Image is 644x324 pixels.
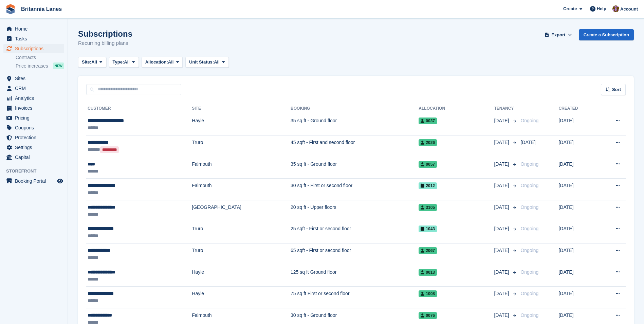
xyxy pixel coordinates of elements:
span: Site: [82,59,91,66]
td: [DATE] [558,200,597,222]
span: 2067 [419,247,437,254]
span: 0037 [419,118,437,124]
span: Storefront [6,168,68,175]
td: [DATE] [558,136,597,157]
button: Export [544,29,573,40]
td: Falmouth [192,179,291,200]
td: Truro [192,222,291,244]
span: All [168,59,174,66]
th: Tenancy [494,103,518,114]
td: 65 sqft - First or second floor [291,244,419,265]
a: menu [3,84,64,93]
span: 2012 [419,182,437,189]
th: Created [558,103,597,114]
span: [DATE] [494,139,510,146]
td: [DATE] [558,179,597,200]
span: Ongoing [520,269,538,275]
span: Ongoing [520,248,538,253]
span: Home [15,24,56,34]
th: Site [192,103,291,114]
span: Export [551,32,565,38]
button: Unit Status: All [185,57,228,68]
img: Andy Collier [612,5,619,12]
span: 2026 [419,139,437,146]
td: [DATE] [558,265,597,287]
td: 125 sq ft Ground floor [291,265,419,287]
a: menu [3,34,64,43]
a: menu [3,176,64,186]
a: menu [3,113,64,123]
span: [DATE] [494,225,510,232]
td: Hayle [192,287,291,308]
a: Price increases NEW [16,62,64,70]
span: CRM [15,84,56,93]
span: [DATE] [494,247,510,254]
td: 25 sqft - First or second floor [291,222,419,244]
span: 0076 [419,312,437,319]
span: Subscriptions [15,44,56,53]
span: Protection [15,133,56,142]
span: Coupons [15,123,56,132]
a: menu [3,74,64,83]
span: Sites [15,74,56,83]
span: Ongoing [520,204,538,210]
a: Preview store [56,177,64,185]
span: Ongoing [520,226,538,231]
td: Falmouth [192,157,291,179]
span: Analytics [15,93,56,103]
span: [DATE] [494,312,510,319]
a: menu [3,133,64,142]
a: Britannia Lanes [18,3,65,15]
div: NEW [53,62,64,69]
th: Allocation [419,103,494,114]
span: Ongoing [520,291,538,296]
a: menu [3,24,64,34]
span: Tasks [15,34,56,43]
a: menu [3,44,64,53]
td: [DATE] [558,222,597,244]
td: 20 sq ft - Upper floors [291,200,419,222]
h1: Subscriptions [78,29,132,38]
td: [DATE] [558,287,597,308]
td: Hayle [192,265,291,287]
span: All [91,59,97,66]
span: Ongoing [520,312,538,318]
button: Type: All [109,57,139,68]
a: menu [3,143,64,152]
button: Allocation: All [142,57,183,68]
span: Type: [113,59,124,66]
span: Ongoing [520,161,538,167]
span: [DATE] [494,204,510,211]
span: 1043 [419,226,437,232]
span: Ongoing [520,118,538,123]
span: [DATE] [494,182,510,189]
button: Site: All [78,57,106,68]
td: [DATE] [558,157,597,179]
span: [DATE] [520,140,535,145]
a: menu [3,152,64,162]
a: menu [3,93,64,103]
a: menu [3,103,64,113]
a: menu [3,123,64,132]
span: Booking Portal [15,176,56,186]
span: [DATE] [494,117,510,124]
span: [DATE] [494,161,510,168]
span: Invoices [15,103,56,113]
span: [DATE] [494,269,510,276]
span: Pricing [15,113,56,123]
th: Customer [86,103,192,114]
td: [DATE] [558,114,597,136]
a: Create a Subscription [579,29,634,40]
th: Booking [291,103,419,114]
td: 45 sqft - First and second floor [291,136,419,157]
td: [DATE] [558,244,597,265]
td: Truro [192,136,291,157]
td: 35 sq ft - Ground floor [291,114,419,136]
span: All [124,59,130,66]
span: Capital [15,152,56,162]
td: 35 sq ft - Ground floor [291,157,419,179]
span: Unit Status: [189,59,214,66]
span: [DATE] [494,290,510,297]
span: Allocation: [145,59,168,66]
span: Ongoing [520,183,538,188]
